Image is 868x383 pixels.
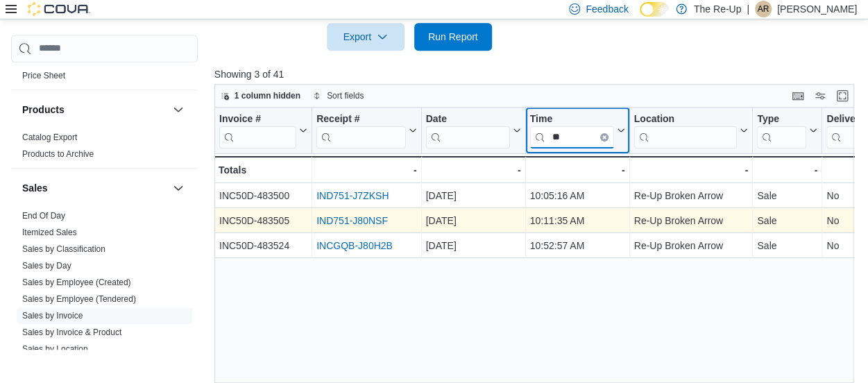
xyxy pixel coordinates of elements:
[219,112,296,148] div: Invoice #
[599,133,608,141] button: Clear input
[22,343,88,355] span: Sales by Location
[316,240,393,251] a: INCGQB-J80H2B
[22,132,77,143] span: Catalog Export
[22,327,121,337] a: Sales by Invoice & Product
[219,162,307,178] div: Totals
[22,261,71,271] a: Sales by Day
[22,310,83,321] span: Sales by Invoice
[529,212,624,229] div: 10:11:35 AM
[307,87,369,104] button: Sort fields
[757,162,817,178] div: -
[22,260,71,271] span: Sales by Day
[757,187,817,204] div: Sale
[425,212,520,229] div: [DATE]
[757,112,806,148] div: Type
[425,237,520,254] div: [DATE]
[22,327,121,338] span: Sales by Invoice & Product
[170,101,187,118] button: Products
[22,293,136,305] span: Sales by Employee (Tendered)
[22,71,65,80] a: Price Sheet
[22,103,65,117] h3: Products
[170,180,187,196] button: Sales
[214,67,861,81] p: Showing 3 of 41
[633,112,737,148] div: Location
[529,112,613,148] div: Time
[235,90,300,101] span: 1 column hidden
[327,90,364,101] span: Sort fields
[316,215,388,226] a: IND751-J80NSF
[633,212,748,229] div: Re-Up Broken Arrow
[11,67,198,90] div: Pricing
[777,1,857,17] p: [PERSON_NAME]
[425,187,520,204] div: [DATE]
[414,23,492,51] button: Run Report
[633,112,737,126] div: Location
[22,277,131,288] span: Sales by Employee (Created)
[428,30,478,44] span: Run Report
[22,244,105,255] span: Sales by Classification
[694,1,741,17] p: The Re-Up
[640,2,669,17] input: Dark Mode
[22,133,77,142] a: Catalog Export
[22,227,77,238] span: Itemized Sales
[640,17,640,17] span: Dark Mode
[215,87,306,104] button: 1 column hidden
[757,212,817,229] div: Sale
[327,23,405,51] button: Export
[22,148,94,160] span: Products to Archive
[22,311,83,321] a: Sales by Invoice
[425,162,520,178] div: -
[529,162,624,178] div: -
[758,1,769,17] span: AR
[586,2,628,16] span: Feedback
[757,237,817,254] div: Sale
[425,112,509,148] div: Date
[22,344,88,354] a: Sales by Location
[757,112,806,126] div: Type
[812,87,828,104] button: Display options
[834,87,851,104] button: Enter fullscreen
[529,237,624,254] div: 10:52:57 AM
[529,112,613,126] div: Time
[22,70,65,81] span: Price Sheet
[529,112,624,148] button: TimeClear input
[11,129,198,168] div: Products
[219,187,307,204] div: INC50D-483500
[22,228,77,237] a: Itemized Sales
[316,112,405,126] div: Receipt #
[755,1,772,17] div: Aaron Remington
[316,112,416,148] button: Receipt #
[22,278,131,287] a: Sales by Employee (Created)
[757,112,817,148] button: Type
[790,87,806,104] button: Keyboard shortcuts
[22,103,167,117] button: Products
[219,112,307,148] button: Invoice #
[425,112,509,126] div: Date
[316,112,405,148] div: Receipt # URL
[747,1,749,17] p: |
[633,237,748,254] div: Re-Up Broken Arrow
[633,162,748,178] div: -
[425,112,520,148] button: Date
[633,112,748,148] button: Location
[219,112,296,126] div: Invoice #
[22,211,65,221] a: End Of Day
[28,2,90,16] img: Cova
[633,187,748,204] div: Re-Up Broken Arrow
[22,294,136,304] a: Sales by Employee (Tendered)
[22,244,105,254] a: Sales by Classification
[22,149,94,159] a: Products to Archive
[316,190,389,201] a: IND751-J7ZKSH
[22,181,48,195] h3: Sales
[22,210,65,221] span: End Of Day
[219,237,307,254] div: INC50D-483524
[219,212,307,229] div: INC50D-483505
[22,181,167,195] button: Sales
[335,23,396,51] span: Export
[529,187,624,204] div: 10:05:16 AM
[316,162,416,178] div: -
